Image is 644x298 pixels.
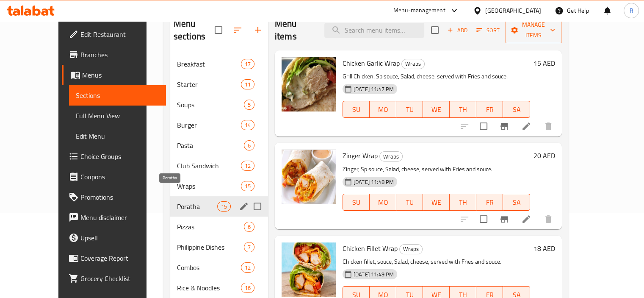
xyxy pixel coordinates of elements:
span: 5 [244,101,254,109]
div: Breakfast17 [170,54,268,74]
div: Poratha15edit [170,196,268,217]
button: WE [423,101,450,118]
span: Wraps [177,181,241,191]
span: Chicken Fillet Wrap [343,242,398,255]
span: Select all sections [210,21,227,39]
span: SA [506,103,526,116]
span: Sort [476,25,500,35]
div: items [241,59,254,69]
div: Club Sandwich12 [170,156,268,176]
span: SA [506,196,526,209]
span: Menu disclaimer [80,212,159,223]
a: Choice Groups [62,146,166,167]
div: items [217,201,231,212]
img: Chicken Fillet Wrap [282,242,336,297]
span: Coverage Report [80,253,159,263]
a: Menus [62,65,166,85]
span: 12 [241,162,254,170]
span: Wraps [402,59,424,69]
span: Combos [177,262,241,273]
span: R [629,6,633,15]
span: Select to update [475,210,492,228]
button: delete [538,209,558,229]
span: Edit Restaurant [80,29,159,39]
span: Club Sandwich [177,161,241,171]
button: WE [423,194,450,211]
div: Soups [177,100,244,110]
span: Poratha [177,201,217,212]
span: Choice Groups [80,151,159,162]
span: WE [426,196,446,209]
span: TH [453,103,473,116]
button: Add [444,24,471,37]
div: Pizzas6 [170,217,268,237]
button: SA [503,101,530,118]
span: Philippine Dishes [177,242,244,252]
span: MO [373,196,393,209]
a: Edit Menu [69,126,166,146]
input: search [324,23,424,38]
button: SA [503,194,530,211]
span: [DATE] 11:47 PM [350,85,397,93]
span: TU [400,103,420,116]
button: Branch-specific-item [494,209,514,229]
span: TH [453,196,473,209]
div: [GEOGRAPHIC_DATA] [485,6,541,15]
div: Pasta6 [170,135,268,156]
button: SU [343,101,370,118]
h6: 18 AED [533,242,555,254]
div: Wraps [379,151,403,162]
span: 11 [241,81,254,89]
h6: 20 AED [533,150,555,162]
button: TU [396,194,423,211]
span: TU [400,196,420,209]
span: 6 [244,223,254,231]
span: Chicken Garlic Wrap [343,57,400,70]
img: Chicken Garlic Wrap [282,57,336,111]
a: Coverage Report [62,248,166,268]
div: Wraps15 [170,176,268,196]
span: Wraps [380,152,402,162]
span: SU [346,103,366,116]
span: [DATE] 11:49 PM [350,270,397,279]
span: Full Menu View [76,111,159,121]
span: Sections [76,90,159,100]
div: Combos12 [170,257,268,278]
button: TU [396,101,423,118]
a: Sections [69,85,166,106]
span: FR [480,196,500,209]
span: Sort items [471,24,505,37]
span: 12 [241,264,254,272]
button: MO [370,194,396,211]
span: Menus [82,70,159,80]
span: Select section [426,21,444,39]
button: TH [450,101,476,118]
div: items [241,283,254,293]
a: Edit menu item [521,214,531,224]
img: Zinger Wrap [282,150,336,204]
span: Grocery Checklist [80,273,159,284]
button: SU [343,194,370,211]
a: Coupons [62,167,166,187]
h2: Menu sections [174,17,215,43]
a: Full Menu View [69,106,166,126]
div: Rice & Noodles [177,283,241,293]
div: Breakfast [177,59,241,69]
div: items [244,140,254,150]
p: Grill Chicken, Sp souce, Salad, cheese, served with Fries and souce. [343,71,530,82]
span: Upsell [80,233,159,243]
button: FR [476,194,503,211]
span: 15 [218,203,230,211]
span: 6 [244,142,254,150]
span: Starter [177,79,241,89]
span: 17 [241,60,254,68]
span: Manage items [512,19,555,41]
a: Branches [62,45,166,65]
span: Pizzas [177,222,244,232]
div: Wraps [401,59,425,69]
span: Pasta [177,140,244,150]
